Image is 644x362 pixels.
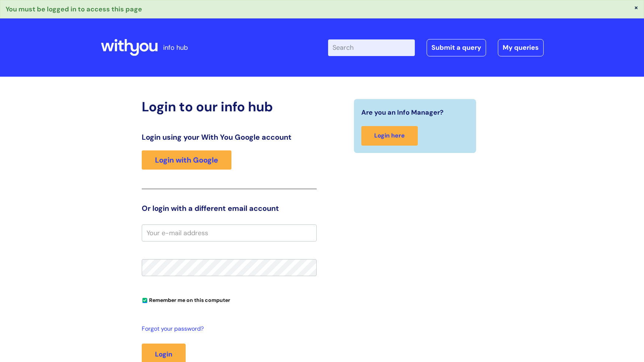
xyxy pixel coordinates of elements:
[142,224,317,241] input: Your e-mail address
[427,39,486,56] a: Submit a query
[142,298,147,303] input: Remember me on this computer
[361,107,444,118] span: Are you an Info Manager?
[142,133,317,142] h3: Login using your With You Google account
[361,126,418,146] a: Login here
[142,294,317,306] div: You can uncheck this option if you're logging in from a shared device
[142,204,317,213] h3: Or login with a different email account
[142,150,231,170] a: Login with Google
[634,4,638,11] button: ×
[142,295,230,303] label: Remember me on this computer
[498,39,544,56] a: My queries
[328,39,415,56] input: Search
[163,42,188,53] p: info hub
[142,99,317,115] h2: Login to our info hub
[142,324,313,334] a: Forgot your password?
